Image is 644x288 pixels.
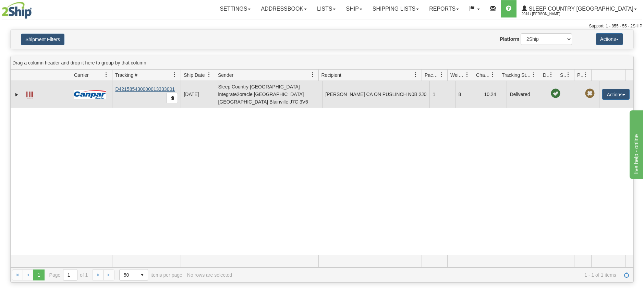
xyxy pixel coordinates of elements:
td: [DATE] [181,81,215,108]
td: Sleep Country [GEOGRAPHIC_DATA] integrate2oracle [GEOGRAPHIC_DATA] [GEOGRAPHIC_DATA] Blainville J... [215,81,322,108]
a: Weight filter column settings [461,69,473,81]
label: Platform [500,36,519,43]
span: Pickup Status [577,72,583,79]
a: Addressbook [256,0,312,17]
span: Carrier [74,72,89,79]
span: Tracking # [115,72,137,79]
span: Charge [476,72,490,79]
span: 2044 / [PERSON_NAME] [522,11,573,17]
a: Shipping lists [367,0,424,17]
a: Lists [312,0,341,17]
a: Reports [424,0,464,17]
a: D421585430000013333001 [115,86,175,92]
a: Shipment Issues filter column settings [562,69,574,81]
a: Carrier filter column settings [100,69,112,81]
a: Tracking Status filter column settings [528,69,540,81]
span: Sender [218,72,233,79]
span: Ship Date [184,72,205,79]
a: Expand [13,91,20,98]
div: Support: 1 - 855 - 55 - 2SHIP [2,23,642,29]
button: Actions [596,33,623,45]
a: Recipient filter column settings [410,69,422,81]
a: Sleep Country [GEOGRAPHIC_DATA] 2044 / [PERSON_NAME] [517,0,642,17]
button: Shipment Filters [21,34,64,45]
div: grid grouping header [11,56,633,70]
span: items per page [119,269,182,281]
td: 10.24 [481,81,507,108]
a: Tracking # filter column settings [169,69,181,81]
span: Sleep Country [GEOGRAPHIC_DATA] [527,6,633,12]
span: 1 - 1 of 1 items [237,272,616,278]
span: Page of 1 [49,269,88,281]
a: Label [26,88,33,99]
a: Delivery Status filter column settings [545,69,557,81]
img: logo2044.jpg [2,2,32,19]
span: Pickup Not Assigned [585,89,595,98]
td: 8 [455,81,481,108]
a: Ship [341,0,367,17]
td: 1 [429,81,455,108]
button: Actions [602,89,630,100]
a: Sender filter column settings [307,69,318,81]
iframe: chat widget [628,109,643,179]
span: Delivery Status [543,72,549,79]
span: Weight [450,72,465,79]
a: Settings [215,0,256,17]
span: Recipient [321,72,341,79]
a: Ship Date filter column settings [203,69,215,81]
span: On time [551,89,560,98]
div: live help - online [5,4,63,12]
span: select [137,269,148,280]
span: Page sizes drop down [119,269,148,281]
input: Page 1 [63,269,77,280]
a: Refresh [621,269,632,280]
span: Tracking Status [502,72,532,79]
span: Page 1 [33,269,44,280]
a: Pickup Status filter column settings [580,69,591,81]
span: Shipment Issues [560,72,566,79]
a: Charge filter column settings [487,69,499,81]
td: [PERSON_NAME] CA ON PUSLINCH N0B 2J0 [322,81,429,108]
span: Packages [425,72,439,79]
button: Copy to clipboard [166,93,178,103]
a: Packages filter column settings [436,69,447,81]
span: 50 [124,272,133,278]
div: No rows are selected [187,272,232,278]
img: 14 - Canpar [74,90,106,99]
td: Delivered [507,81,548,108]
